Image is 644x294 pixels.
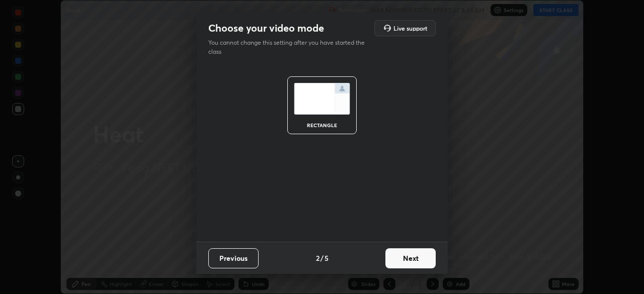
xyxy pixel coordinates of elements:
[316,253,319,263] h4: 2
[393,25,427,31] h5: Live support
[385,248,436,268] button: Next
[208,38,371,56] p: You cannot change this setting after you have started the class
[325,253,329,263] h4: 5
[294,83,350,115] img: normalScreenIcon.ae25ed63.svg
[320,253,324,263] h4: /
[302,123,342,128] div: rectangle
[208,22,324,35] h2: Choose your video mode
[208,248,259,268] button: Previous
